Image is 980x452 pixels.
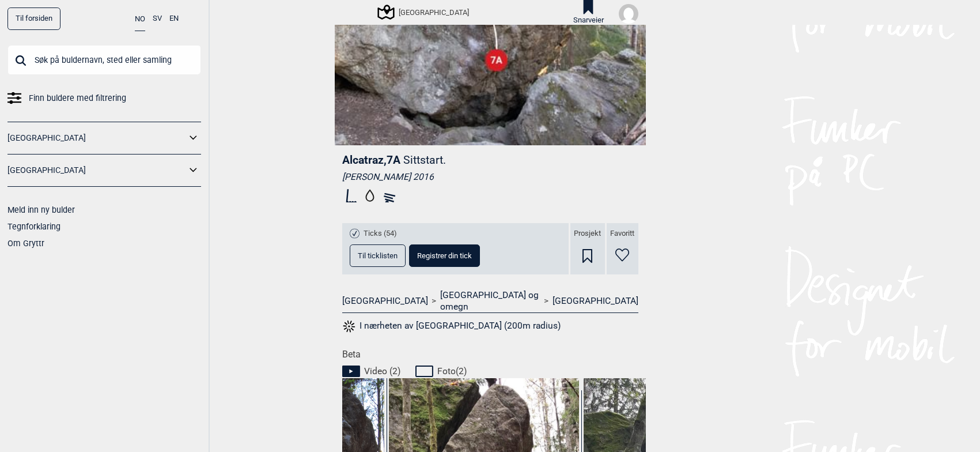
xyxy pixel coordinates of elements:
[7,90,201,107] a: Finn buldere med filtrering
[7,205,75,214] a: Meld inn ny bulder
[342,171,638,183] div: [PERSON_NAME] 2016
[409,244,480,267] button: Registrer din tick
[153,7,162,30] button: SV
[610,229,634,239] span: Favoritt
[342,295,428,307] a: [GEOGRAPHIC_DATA]
[29,90,126,107] span: Finn buldere med filtrering
[364,366,400,377] span: Video ( 2 )
[350,244,406,267] button: Til ticklisten
[7,7,60,30] a: Til forsiden
[342,153,400,167] span: Alcatraz , 7A
[619,4,638,24] img: User fallback1
[364,229,397,239] span: Ticks (54)
[417,252,472,259] span: Registrer din tick
[7,45,201,75] input: Søk på buldernavn, sted eller samling
[7,130,186,146] a: [GEOGRAPHIC_DATA]
[440,289,540,313] a: [GEOGRAPHIC_DATA] og omegn
[570,223,605,274] div: Prosjekt
[7,222,60,231] a: Tegnforklaring
[553,295,638,307] a: [GEOGRAPHIC_DATA]
[342,319,561,334] button: I nærheten av [GEOGRAPHIC_DATA] (200m radius)
[437,366,467,377] span: Foto ( 2 )
[7,162,186,179] a: [GEOGRAPHIC_DATA]
[403,153,446,167] p: Sittstart.
[7,239,44,248] a: Om Gryttr
[169,7,179,30] button: EN
[358,252,398,259] span: Til ticklisten
[135,7,145,31] button: NO
[342,289,638,313] nav: > >
[379,5,469,19] div: [GEOGRAPHIC_DATA]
